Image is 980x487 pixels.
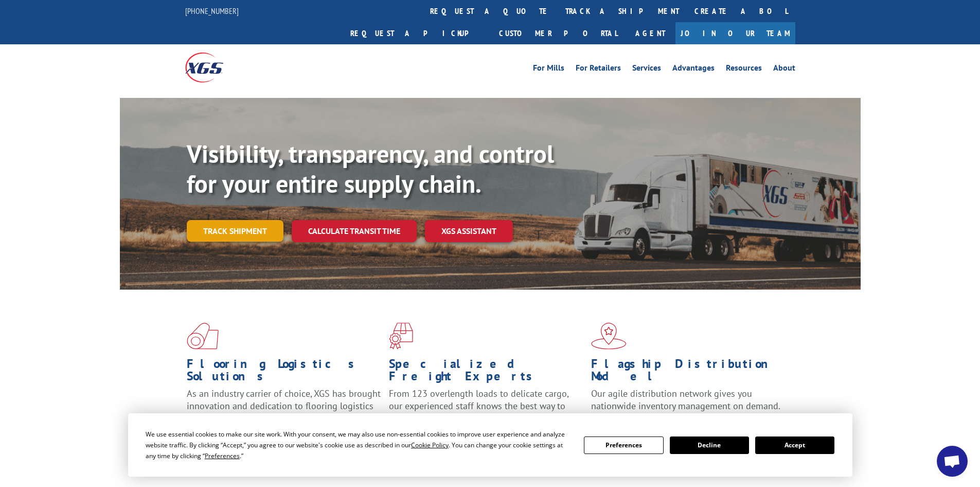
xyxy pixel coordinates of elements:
img: xgs-icon-total-supply-chain-intelligence-red [187,323,219,349]
img: xgs-icon-flagship-distribution-model-red [591,323,627,349]
div: Open chat [937,446,968,477]
a: Resources [726,64,762,75]
span: Our agile distribution network gives you nationwide inventory management on demand. [591,388,780,412]
b: Visibility, transparency, and control for your entire supply chain. [187,138,554,199]
p: From 123 overlength loads to delicate cargo, our experienced staff knows the best way to move you... [389,388,583,433]
div: Cookie Consent Prompt [128,413,852,477]
a: For Mills [533,64,564,75]
a: Advantages [672,64,715,75]
a: Calculate transit time [292,220,417,242]
a: Track shipment [187,220,283,242]
a: About [773,64,795,75]
a: XGS ASSISTANT [425,220,513,242]
img: xgs-icon-focused-on-flooring-red [389,323,413,349]
div: We use essential cookies to make our site work. With your consent, we may also use non-essential ... [146,429,572,461]
h1: Flagship Distribution Model [591,358,786,388]
a: For Retailers [576,64,621,75]
a: Join Our Team [675,22,795,44]
a: Agent [625,22,675,44]
a: Request a pickup [343,22,491,44]
h1: Specialized Freight Experts [389,358,583,388]
button: Preferences [584,436,663,454]
h1: Flooring Logistics Solutions [187,358,381,388]
a: [PHONE_NUMBER] [185,6,239,16]
span: As an industry carrier of choice, XGS has brought innovation and dedication to flooring logistics... [187,388,381,424]
span: Preferences [205,451,240,460]
a: Services [632,64,661,75]
button: Accept [755,436,834,454]
span: Cookie Policy [411,441,449,449]
a: Customer Portal [491,22,625,44]
button: Decline [670,436,749,454]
